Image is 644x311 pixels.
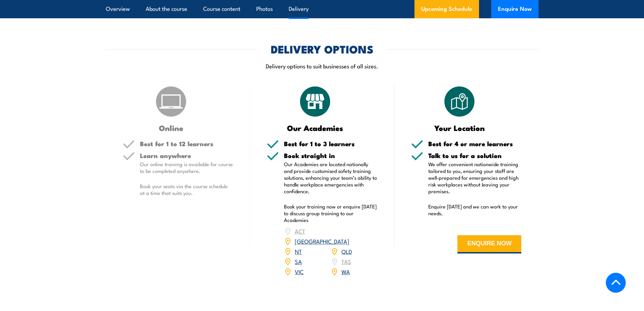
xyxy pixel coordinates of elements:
[106,62,539,70] p: Delivery options to suit businesses of all sizes.
[428,161,522,195] p: We offer convenient nationwide training tailored to you, ensuring your staff are well-prepared fo...
[295,257,302,265] a: SA
[295,267,304,275] a: VIC
[284,140,377,147] h5: Best for 1 to 3 learners
[140,183,233,196] p: Book your seats via the course schedule at a time that suits you.
[428,140,522,147] h5: Best for 4 or more learners
[140,140,233,147] h5: Best for 1 to 12 learners
[140,152,233,159] h5: Learn anywhere
[295,237,349,245] a: [GEOGRAPHIC_DATA]
[341,247,352,255] a: QLD
[341,267,350,275] a: WA
[457,235,521,253] button: ENQUIRE NOW
[428,152,522,159] h5: Talk to us for a solution
[271,44,374,53] h2: DELIVERY OPTIONS
[411,124,508,132] h3: Your Location
[295,247,302,255] a: NT
[284,203,377,223] p: Book your training now or enquire [DATE] to discuss group training to our Academies
[140,161,233,174] p: Our online training is available for course to be completed anywhere.
[284,161,377,195] p: Our Academies are located nationally and provide customised safety training solutions, enhancing ...
[123,124,220,132] h3: Online
[284,152,377,159] h5: Book straight in
[428,203,522,217] p: Enquire [DATE] and we can work to your needs.
[267,124,364,132] h3: Our Academies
